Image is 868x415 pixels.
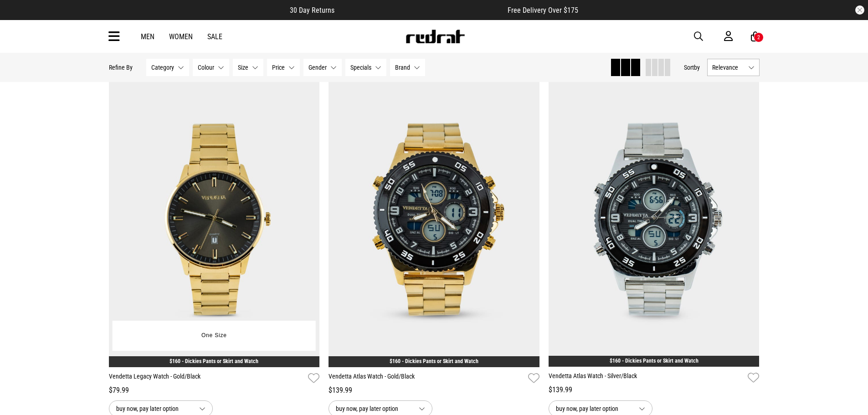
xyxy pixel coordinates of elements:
span: Relevance [712,64,745,71]
span: Gender [308,64,327,71]
span: 30 Day Returns [290,6,334,15]
img: Vendetta Atlas Watch - Gold/black in Multi [329,72,539,367]
a: Men [141,32,154,41]
span: Size [238,64,248,71]
div: $79.99 [109,385,320,396]
span: Category [151,64,174,71]
button: Specials [345,59,386,76]
button: Relevance [707,59,760,76]
div: $139.99 [549,384,760,395]
p: Refine By [109,64,133,71]
span: Specials [350,64,371,71]
button: Size [233,59,263,76]
img: Vendetta Atlas Watch - Silver/black in Silver [549,72,760,367]
img: Redrat logo [405,30,465,43]
span: buy now, pay later option [336,403,411,414]
button: Open LiveChat chat widget [7,4,35,31]
a: $160 - Dickies Pants or Skirt and Watch [390,358,478,364]
span: buy now, pay later option [556,403,632,414]
a: Sale [207,32,222,41]
a: Vendetta Legacy Watch - Gold/Black [109,372,305,385]
span: Free Delivery Over $175 [508,6,578,15]
span: Colour [198,64,214,71]
a: 2 [751,32,760,41]
a: Vendetta Atlas Watch - Gold/Black [329,372,524,385]
button: One Size [195,328,234,344]
span: Brand [395,64,410,71]
button: Category [146,59,189,76]
div: 2 [757,34,760,41]
a: Women [169,32,193,41]
span: by [694,64,700,71]
span: buy now, pay later option [116,403,192,414]
a: Vendetta Atlas Watch - Silver/Black [549,371,745,384]
button: Sortby [684,62,700,73]
iframe: Customer reviews powered by Trustpilot [353,5,489,15]
span: Price [272,64,285,71]
div: $139.99 [329,385,539,396]
button: Colour [193,59,229,76]
button: Price [267,59,300,76]
img: Vendetta Legacy Watch - Gold/black in Multi [109,72,320,367]
button: Brand [390,59,425,76]
a: $160 - Dickies Pants or Skirt and Watch [610,358,699,364]
a: $160 - Dickies Pants or Skirt and Watch [169,358,258,364]
button: Gender [303,59,342,76]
